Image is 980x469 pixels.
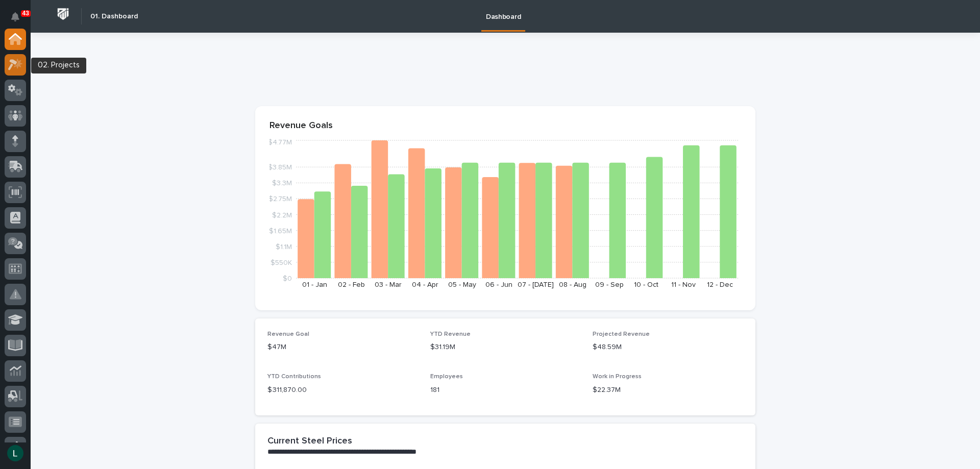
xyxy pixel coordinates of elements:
[13,12,26,29] div: Notifications43
[5,6,26,28] button: Notifications
[271,259,292,266] tspan: $550K
[22,10,29,17] p: 43
[90,12,138,21] h2: 01. Dashboard
[5,442,26,464] button: users-avatar
[430,374,463,380] span: Employees
[302,281,327,288] text: 01 - Jan
[268,139,292,146] tspan: $4.77M
[267,374,321,380] span: YTD Contributions
[412,281,438,288] text: 04 - Apr
[593,374,642,380] span: Work in Progress
[593,342,743,353] p: $48.59M
[593,331,650,337] span: Projected Revenue
[559,281,586,288] text: 08 - Aug
[671,281,696,288] text: 11 - Nov
[634,281,658,288] text: 10 - Oct
[485,281,512,288] text: 06 - Jun
[707,281,733,288] text: 12 - Dec
[269,227,292,234] tspan: $1.65M
[272,211,292,218] tspan: $2.2M
[375,281,402,288] text: 03 - Mar
[283,275,292,282] tspan: $0
[267,342,418,353] p: $47M
[595,281,624,288] text: 09 - Sep
[268,195,292,203] tspan: $2.75M
[430,331,471,337] span: YTD Revenue
[448,281,476,288] text: 05 - May
[272,180,292,187] tspan: $3.3M
[54,5,72,23] img: Workspace Logo
[269,120,741,132] p: Revenue Goals
[593,385,743,396] p: $22.37M
[267,331,309,337] span: Revenue Goal
[268,164,292,171] tspan: $3.85M
[430,342,581,353] p: $31.19M
[518,281,554,288] text: 07 - [DATE]
[267,385,418,396] p: $ 311,870.00
[267,436,352,447] h2: Current Steel Prices
[430,385,581,396] p: 181
[338,281,365,288] text: 02 - Feb
[276,243,292,250] tspan: $1.1M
